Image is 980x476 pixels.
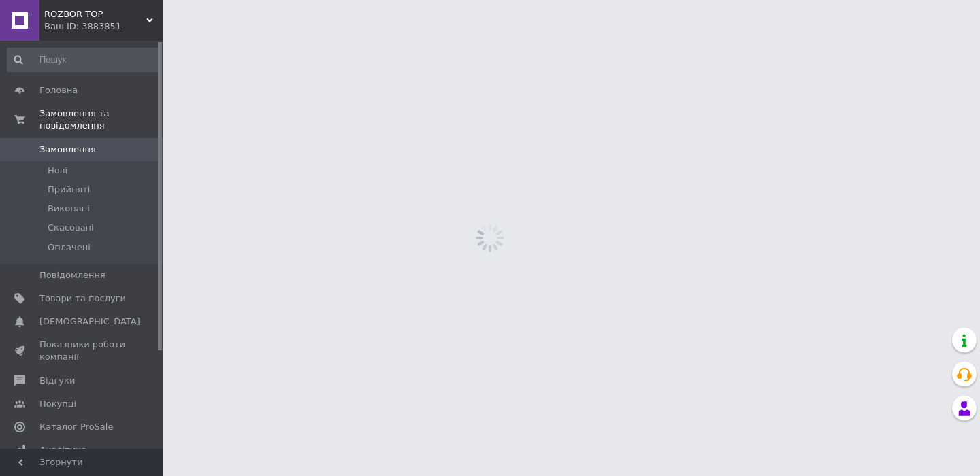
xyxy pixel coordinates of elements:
span: Каталог ProSale [39,421,113,433]
span: ROZBOR TOP [44,8,146,20]
span: [DEMOGRAPHIC_DATA] [39,316,140,328]
span: Показники роботи компанії [39,339,126,363]
span: Прийняті [48,184,90,196]
span: Замовлення [39,143,96,156]
span: Відгуки [39,375,75,387]
span: Повідомлення [39,269,105,282]
span: Оплачені [48,241,91,254]
span: Товари та послуги [39,292,126,305]
span: Головна [39,84,78,97]
span: Аналітика [39,444,86,456]
span: Скасовані [48,222,94,234]
input: Пошук [7,48,161,72]
span: Нові [48,165,67,177]
span: Замовлення та повідомлення [39,107,163,132]
span: Виконані [48,203,90,215]
div: Ваш ID: 3883851 [44,20,163,33]
span: Покупці [39,398,76,410]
